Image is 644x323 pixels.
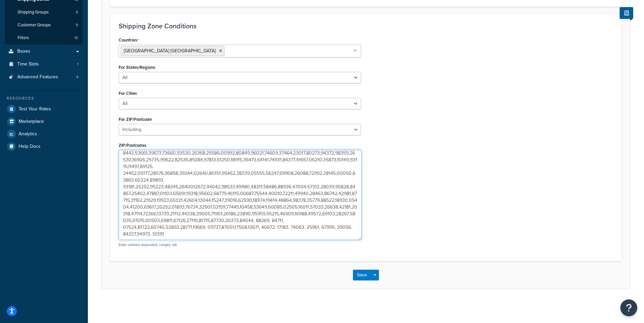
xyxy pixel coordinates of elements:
span: 8 [76,9,78,15]
span: Help Docs [19,144,41,150]
button: Show Help Docs [620,7,633,19]
p: Enter comma separated, ranges, etc [119,242,361,247]
span: 1 [77,61,78,67]
label: For States/Regions [119,65,155,70]
span: Marketplace [19,119,44,125]
label: ZIP/Postcodes [119,143,146,148]
span: Advanced Features [17,74,58,80]
span: Analytics [19,131,37,137]
a: Advanced Features4 [5,71,83,83]
li: Advanced Features [5,71,83,83]
span: 9 [76,22,78,28]
label: For Cities [119,91,137,96]
li: Time Slots [5,58,83,71]
a: Test Your Rates [5,103,83,115]
button: Open Resource Center [620,299,637,316]
label: Countries [119,37,139,43]
a: Marketplace [5,115,83,128]
li: Filters [5,32,83,44]
a: Shipping Groups8 [5,6,83,19]
a: Customer Groups9 [5,19,83,31]
li: Shipping Groups [5,6,83,19]
span: [GEOGRAPHIC_DATA] [GEOGRAPHIC_DATA] [124,47,216,54]
span: Customer Groups [18,22,51,28]
span: 10 [74,35,78,41]
a: Time Slots1 [5,58,83,71]
span: Test Your Rates [19,106,51,112]
span: Time Slots [17,61,39,67]
a: Filters10 [5,32,83,44]
a: Boxes [5,45,83,58]
div: Resources [5,96,83,101]
li: Customer Groups [5,19,83,31]
span: Boxes [17,49,30,54]
span: Shipping Groups [18,9,49,15]
span: Filters [18,35,29,41]
h3: Shipping Zone Conditions [119,22,613,30]
label: For ZIP/Postcode [119,117,152,122]
a: Analytics [5,128,83,140]
span: 4 [76,74,78,80]
button: Save [353,270,371,280]
textarea: 98650,41115,66510,63037,44554,36398,33820,87491,42404,15299,14473,96647,33345,67387,90972,58128,3... [119,150,362,240]
a: Help Docs [5,140,83,153]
